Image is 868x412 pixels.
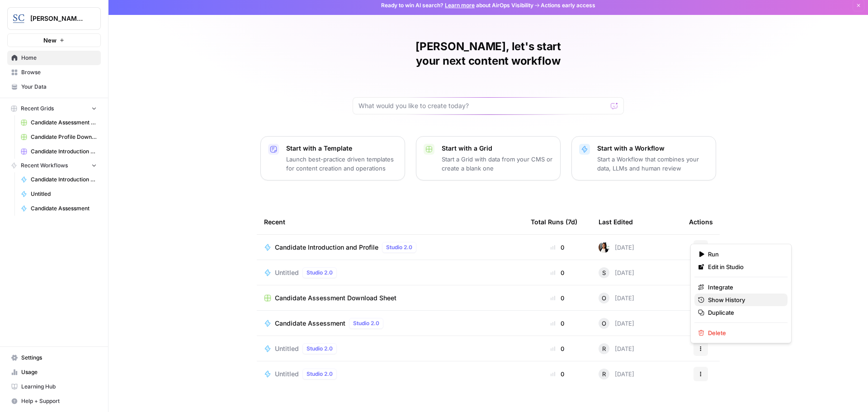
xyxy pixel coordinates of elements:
span: Show History [708,295,780,304]
span: Candidate Introduction and Profile [31,175,97,184]
span: Recent Grids [21,104,54,113]
span: Ready to win AI search? about AirOps Visibility [381,1,533,9]
div: Actions [689,209,713,234]
span: Settings [21,354,97,362]
span: Edit in Studio [708,262,780,271]
div: 0 [531,344,584,353]
input: What would you like to create today? [359,101,607,110]
a: Candidate Assessment [17,201,101,216]
a: UntitledStudio 2.0 [264,267,516,278]
span: Studio 2.0 [307,370,333,378]
span: Your Data [21,83,97,91]
span: Run [708,250,780,259]
span: Candidate Assessment Download Sheet [275,294,396,303]
a: UntitledStudio 2.0 [264,369,516,379]
a: UntitledStudio 2.0 [264,343,516,354]
div: 0 [531,243,584,252]
a: Candidate AssessmentStudio 2.0 [264,318,516,329]
span: O [602,319,606,328]
span: Untitled [275,268,299,277]
div: [DATE] [599,343,634,354]
a: Candidate Introduction and Profile [17,172,101,187]
span: Learning Hub [21,383,97,391]
div: 0 [531,268,584,277]
a: Learn more [445,2,475,9]
span: Home [21,54,97,62]
a: Candidate Introduction Download Sheet [17,144,101,159]
span: Studio 2.0 [353,319,379,327]
span: Duplicate [708,308,780,317]
span: S [602,268,606,277]
span: Candidate Introduction and Profile [275,243,378,252]
a: Settings [7,350,101,365]
h1: [PERSON_NAME], let's start your next content workflow [353,39,624,68]
span: Candidate Assessment Download Sheet [31,118,97,127]
p: Start a Workflow that combines your data, LLMs and human review [597,155,708,173]
a: Learning Hub [7,379,101,394]
span: Browse [21,68,97,76]
span: R [602,344,606,353]
span: Usage [21,368,97,376]
span: Actions early access [541,1,595,9]
span: Candidate Introduction Download Sheet [31,147,97,156]
button: Recent Grids [7,102,101,115]
p: Start with a Workflow [597,144,708,153]
a: Candidate Assessment Download Sheet [17,115,101,130]
span: Integrate [708,283,780,292]
img: Stanton Chase Nashville Logo [10,10,27,27]
span: R [602,369,606,379]
span: Candidate Assessment [275,319,345,328]
a: Untitled [17,187,101,201]
a: Browse [7,65,101,80]
span: [PERSON_NAME] [GEOGRAPHIC_DATA] [30,14,85,23]
span: Candidate Assessment [31,204,97,213]
div: [DATE] [599,293,634,303]
button: Recent Workflows [7,159,101,172]
p: Start with a Grid [442,144,553,153]
a: Candidate Introduction and ProfileStudio 2.0 [264,242,516,253]
img: xqjo96fmx1yk2e67jao8cdkou4un [599,242,609,253]
div: Recent [264,209,516,234]
span: Untitled [275,344,299,353]
a: Candidate Assessment Download Sheet [264,294,516,303]
span: Recent Workflows [21,161,68,170]
div: [DATE] [599,369,634,379]
div: Last Edited [599,209,633,234]
div: Total Runs (7d) [531,209,577,234]
span: Candidate Profile Download Sheet [31,133,97,141]
a: Usage [7,365,101,379]
span: Studio 2.0 [307,345,333,353]
button: Workspace: Stanton Chase Nashville [7,7,101,30]
div: 0 [531,294,584,303]
span: Studio 2.0 [386,243,412,251]
div: [DATE] [599,242,634,253]
div: 0 [531,369,584,379]
button: Start with a WorkflowStart a Workflow that combines your data, LLMs and human review [571,136,716,180]
a: Your Data [7,80,101,94]
button: Start with a TemplateLaunch best-practice driven templates for content creation and operations [260,136,405,180]
button: Help + Support [7,394,101,408]
span: Untitled [31,190,97,198]
span: Untitled [275,369,299,379]
span: New [43,36,57,45]
p: Launch best-practice driven templates for content creation and operations [286,155,397,173]
div: 0 [531,319,584,328]
div: [DATE] [599,267,634,278]
a: Home [7,51,101,65]
span: O [602,294,606,303]
p: Start with a Template [286,144,397,153]
button: Start with a GridStart a Grid with data from your CMS or create a blank one [416,136,561,180]
span: Help + Support [21,397,97,405]
span: Studio 2.0 [307,269,333,277]
button: New [7,33,101,47]
div: [DATE] [599,318,634,329]
p: Start a Grid with data from your CMS or create a blank one [442,155,553,173]
a: Candidate Profile Download Sheet [17,130,101,144]
span: Delete [708,328,780,337]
